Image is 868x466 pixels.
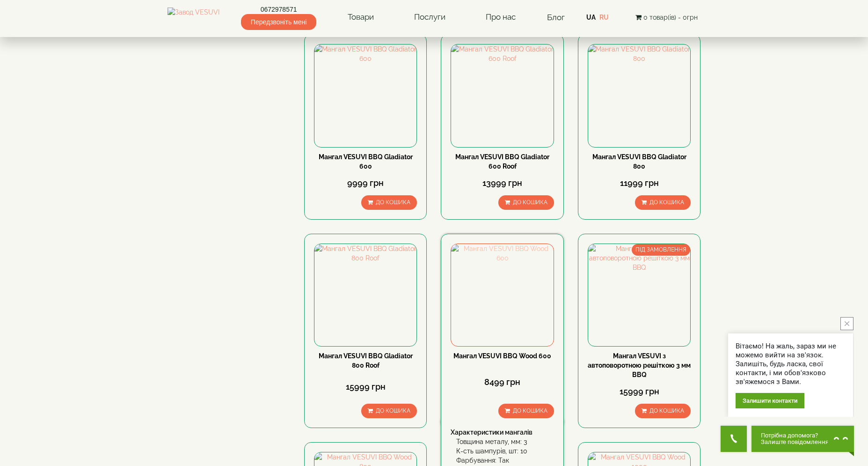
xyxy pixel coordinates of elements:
[338,7,383,28] a: Товари
[451,244,553,346] img: Мангал VESUVI BBQ Wood 600
[721,426,747,452] button: Get Call button
[456,456,554,465] div: Фарбування: Так
[456,446,554,456] div: К-сть шампурів, шт: 10
[761,439,829,445] span: Залиште повідомлення
[451,376,554,388] div: 8499 грн
[451,177,554,189] div: 13999 грн
[456,437,554,446] div: Товщина металу, мм: 3
[599,14,609,21] a: RU
[451,44,553,147] img: Мангал VESUVI BBQ Gladiator 600 Roof
[588,44,690,147] img: Мангал VESUVI BBQ Gladiator 800
[498,195,554,210] button: До кошика
[314,244,416,346] img: Мангал VESUVI BBQ Gladiator 800 Roof
[635,195,691,210] button: До кошика
[361,195,417,210] button: До кошика
[547,13,565,22] a: Блог
[498,404,554,418] button: До кошика
[451,428,554,437] div: Характеристики мангалів
[361,404,417,418] button: До кошика
[586,14,596,21] a: UA
[643,14,698,21] span: 0 товар(ів) - 0грн
[632,244,690,256] span: ПІД ЗАМОВЛЕННЯ
[635,404,691,418] button: До кошика
[376,407,410,414] span: До кошика
[453,352,551,360] a: Мангал VESUVI BBQ Wood 600
[588,385,691,398] div: 15999 грн
[588,177,691,189] div: 11999 грн
[314,44,416,147] img: Мангал VESUVI BBQ Gladiator 600
[513,407,547,414] span: До кошика
[319,352,413,369] a: Мангал VESUVI BBQ Gladiator 800 Roof
[761,432,829,439] span: Потрібна допомога?
[736,393,804,408] div: Залишити контакти
[736,342,846,386] div: Вітаємо! На жаль, зараз ми не можемо вийти на зв'язок. Залишіть, будь ласка, свої контакти, і ми ...
[314,381,417,393] div: 15999 грн
[751,426,854,452] button: Chat button
[513,199,547,206] span: До кошика
[241,14,316,30] span: Передзвоніть мені
[476,7,525,28] a: Про нас
[314,177,417,189] div: 9999 грн
[168,7,219,27] img: Завод VESUVI
[649,199,684,206] span: До кошика
[455,153,549,170] a: Мангал VESUVI BBQ Gladiator 600 Roof
[376,199,410,206] span: До кошика
[840,317,853,330] button: close button
[633,12,700,22] button: 0 товар(ів) - 0грн
[241,5,316,14] a: 0672978571
[649,407,684,414] span: До кошика
[319,153,413,170] a: Мангал VESUVI BBQ Gladiator 600
[588,244,690,346] img: Мангал VESUVI з автоповоротною решіткою 3 мм BBQ
[588,352,691,378] a: Мангал VESUVI з автоповоротною решіткою 3 мм BBQ
[405,7,455,28] a: Послуги
[592,153,686,170] a: Мангал VESUVI BBQ Gladiator 800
